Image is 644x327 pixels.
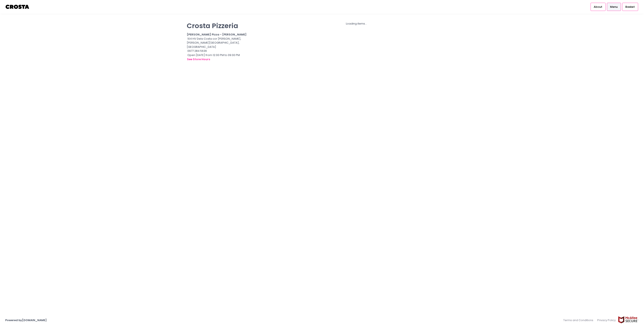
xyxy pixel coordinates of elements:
[618,316,639,323] img: mcafee-secure
[607,3,621,11] a: Menu
[5,3,30,10] img: logo
[610,5,618,9] span: Menu
[187,22,251,30] p: Crosta Pizzeria
[595,316,618,324] a: Privacy Policy
[594,5,602,9] span: About
[5,318,47,322] a: Powered by[DOMAIN_NAME]
[187,53,251,62] div: Open [DATE] from 12:00 PM to 09:00 PM
[563,316,595,324] a: Terms and Conditions
[187,57,210,62] button: see store hours
[187,33,247,36] b: [PERSON_NAME] Pizza - [PERSON_NAME]
[625,5,635,9] span: Basket
[187,49,251,53] div: 0977 284 5636
[187,37,251,49] div: 104 HV Dela Costa cor [PERSON_NAME], [PERSON_NAME][GEOGRAPHIC_DATA], [GEOGRAPHIC_DATA]
[256,22,457,26] div: Loading items...
[591,3,606,11] a: About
